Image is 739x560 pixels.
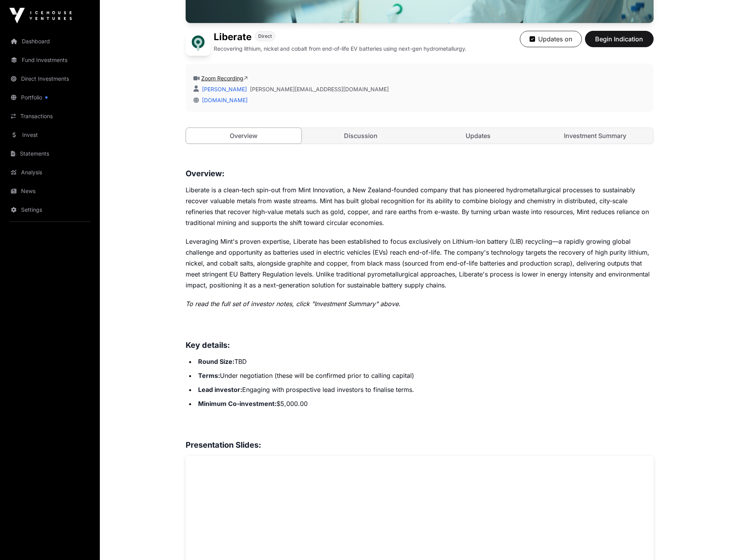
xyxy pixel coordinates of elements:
li: $5,000.00 [196,398,654,409]
button: Begin Indication [585,31,654,47]
h3: Overview: [186,167,654,180]
a: Discussion [303,128,419,144]
nav: Tabs [186,128,653,144]
button: Updates on [520,31,582,47]
a: Dashboard [6,33,94,50]
strong: : [240,386,242,393]
li: Under negotiation (these will be confirmed prior to calling capital) [196,370,654,381]
li: Engaging with prospective lead investors to finalise terms. [196,384,654,395]
strong: Round Size: [198,358,234,365]
iframe: Chat Widget [700,523,739,560]
img: Liberate [186,31,211,56]
h3: Presentation Slides: [186,439,654,451]
a: Overview [186,128,302,144]
a: Direct Investments [6,70,94,87]
a: Settings [6,201,94,218]
p: Recovering lithium, nickel and cobalt from end-of-life EV batteries using next-gen hydrometallurgy. [214,45,466,53]
a: Updates [420,128,536,144]
a: Portfolio [6,89,94,106]
li: TBD [196,356,654,367]
span: Begin Indication [595,34,644,44]
a: [PERSON_NAME] [200,86,247,92]
a: News [6,183,94,200]
strong: Minimum Co-investment: [198,400,276,408]
img: Icehouse Ventures Logo [9,8,72,23]
a: Begin Indication [585,39,654,46]
a: Zoom Recording [201,75,248,82]
a: Invest [6,126,94,144]
a: Fund Investments [6,51,94,69]
a: [PERSON_NAME][EMAIL_ADDRESS][DOMAIN_NAME] [250,85,389,93]
a: [DOMAIN_NAME] [199,97,248,103]
h3: Key details: [186,339,654,351]
p: Leveraging Mint's proven expertise, Liberate has been established to focus exclusively on Lithium... [186,236,654,291]
h1: Liberate [214,31,252,43]
a: Transactions [6,108,94,125]
strong: Terms: [198,372,220,379]
em: To read the full set of investor notes, click "Investment Summary" above. [186,300,401,308]
p: Liberate is a clean-tech spin-out from Mint Innovation, a New Zealand-founded company that has pi... [186,184,654,228]
span: Direct [258,33,272,39]
a: Investment Summary [537,128,653,144]
a: Statements [6,145,94,162]
strong: Lead investor [198,386,240,393]
a: Analysis [6,164,94,181]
